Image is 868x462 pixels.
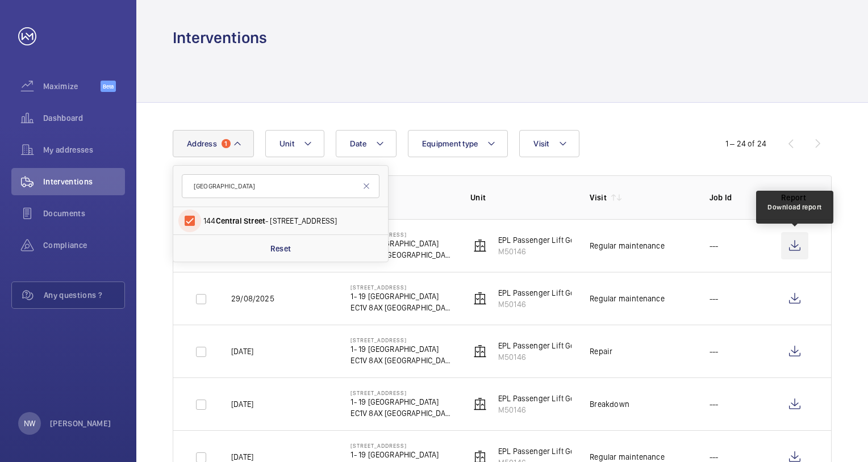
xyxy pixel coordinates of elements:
span: Documents [43,208,125,219]
span: My addresses [43,144,125,156]
p: M50146 [498,351,586,363]
span: Unit [279,139,294,148]
p: M50146 [498,299,586,310]
p: 1- 19 [GEOGRAPHIC_DATA] [350,238,452,249]
p: --- [710,346,719,357]
div: Regular maintenance [590,293,664,304]
span: 144 - [STREET_ADDRESS] [203,215,360,226]
button: Visit [519,130,579,157]
span: Date [350,139,366,148]
p: --- [710,240,719,251]
p: Reset [270,243,291,254]
span: Central [216,216,242,225]
p: EC1V 8AX [GEOGRAPHIC_DATA] [350,249,452,261]
button: Equipment type [408,130,508,157]
div: Repair [590,346,612,357]
p: [DATE] [231,346,253,357]
button: Unit [265,130,324,157]
h1: Interventions [173,27,267,48]
span: Interventions [43,176,125,187]
img: elevator.svg [473,292,487,305]
img: elevator.svg [473,239,487,253]
p: --- [710,398,719,410]
span: 1 [222,139,231,148]
p: 1- 19 [GEOGRAPHIC_DATA] [350,449,452,460]
img: elevator.svg [473,397,487,411]
div: 1 – 24 of 24 [725,138,766,149]
p: [STREET_ADDRESS] [350,284,452,291]
span: Beta [101,81,116,92]
p: EC1V 8AX [GEOGRAPHIC_DATA] [350,302,452,313]
p: EPL Passenger Lift Gen 2 [498,340,586,351]
p: EPL Passenger Lift Gen 2 [498,446,586,457]
p: [DATE] [231,398,253,410]
p: M50146 [498,246,586,257]
p: [STREET_ADDRESS] [350,389,452,396]
p: --- [710,293,719,304]
p: 1- 19 [GEOGRAPHIC_DATA] [350,343,452,355]
div: Breakdown [590,398,629,410]
span: Street [244,216,265,225]
div: Regular maintenance [590,240,664,251]
p: EC1V 8AX [GEOGRAPHIC_DATA] [350,355,452,366]
input: Search by address [182,174,379,198]
span: Compliance [43,240,125,251]
p: EPL Passenger Lift Gen 2 [498,393,586,404]
button: Address1 [173,130,254,157]
p: Address [350,192,452,203]
div: Download report [767,202,822,212]
span: Any questions ? [44,289,124,301]
span: Equipment type [422,139,478,148]
p: Job Id [710,192,763,203]
p: EC1V 8AX [GEOGRAPHIC_DATA] [350,408,452,419]
span: Maximize [43,81,101,92]
span: Visit [533,139,549,148]
p: [PERSON_NAME] [50,418,111,429]
p: EPL Passenger Lift Gen 2 [498,287,586,299]
span: Address [187,139,217,148]
p: EPL Passenger Lift Gen 2 [498,234,586,246]
p: Unit [470,192,571,203]
p: [STREET_ADDRESS] [350,337,452,343]
p: 29/08/2025 [231,293,274,304]
p: M50146 [498,404,586,415]
span: Dashboard [43,112,125,124]
p: [STREET_ADDRESS] [350,442,452,449]
p: [STREET_ADDRESS] [350,231,452,238]
button: Date [336,130,397,157]
p: NW [24,418,35,429]
img: elevator.svg [473,345,487,358]
p: Visit [590,192,607,203]
p: 1- 19 [GEOGRAPHIC_DATA] [350,291,452,302]
p: 1- 19 [GEOGRAPHIC_DATA] [350,396,452,408]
